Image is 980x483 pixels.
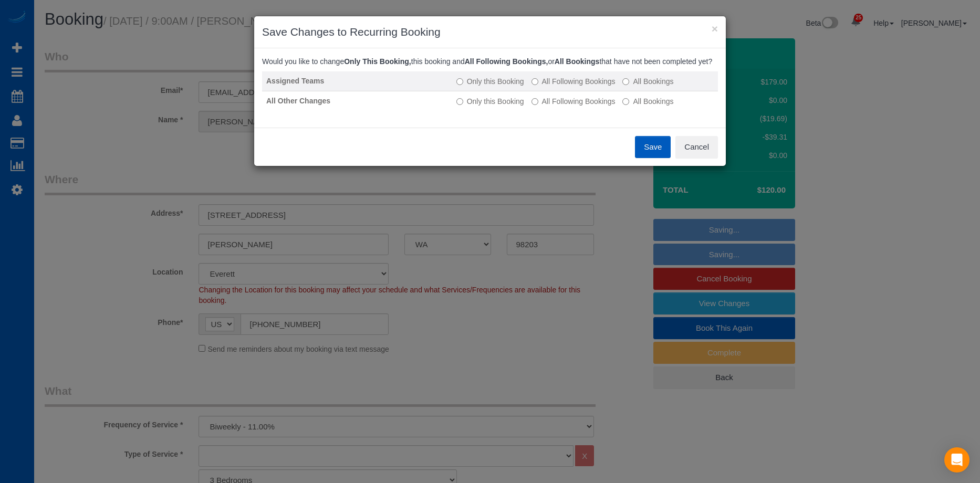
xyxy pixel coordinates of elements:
label: This and all the bookings after it will be changed. [531,76,616,87]
input: Only this Booking [456,98,463,105]
label: All other bookings in the series will remain the same. [456,76,524,87]
h3: Save Changes to Recurring Booking [262,24,718,40]
input: All Following Bookings [531,78,538,85]
strong: Assigned Teams [266,77,324,85]
button: × [712,23,718,34]
div: Open Intercom Messenger [944,447,969,472]
b: All Following Bookings, [465,57,548,66]
input: All Following Bookings [531,98,538,105]
p: Would you like to change this booking and or that have not been completed yet? [262,56,718,67]
b: All Bookings [555,57,600,66]
label: All other bookings in the series will remain the same. [456,96,524,107]
label: All bookings that have not been completed yet will be changed. [622,96,673,107]
input: All Bookings [622,98,629,105]
label: All bookings that have not been completed yet will be changed. [622,76,673,87]
label: This and all the bookings after it will be changed. [531,96,616,107]
button: Cancel [675,136,718,158]
button: Save [635,136,671,158]
input: All Bookings [622,78,629,85]
input: Only this Booking [456,78,463,85]
strong: All Other Changes [266,97,330,105]
b: Only This Booking, [344,57,411,66]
